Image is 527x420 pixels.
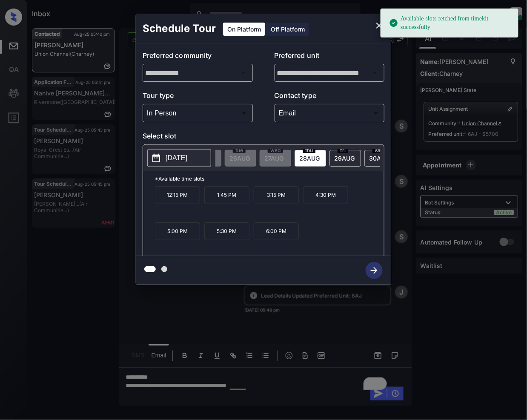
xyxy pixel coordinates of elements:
p: 3:15 PM [254,186,299,204]
div: Off Platform [266,23,309,36]
p: 12:15 PM [155,186,200,204]
div: In Person [145,106,251,120]
button: close [371,17,388,34]
p: 5:00 PM [155,222,200,240]
p: *Available time slots [155,171,384,186]
span: 28 AUG [299,155,320,162]
div: date-select [329,150,361,167]
div: Available slots fetched from timekit successfully [389,11,512,35]
span: 30 AUG [369,155,390,162]
p: Preferred unit [275,50,385,64]
p: Select slot [143,131,384,144]
div: On Platform [223,23,265,36]
p: [DATE] [166,153,187,163]
p: Tour type [143,90,253,104]
span: 29 AUG [334,155,355,162]
p: 4:30 PM [303,186,348,204]
div: Email [277,106,383,120]
p: 1:45 PM [204,186,249,204]
span: thu [303,148,315,153]
div: date-select [295,150,326,167]
button: [DATE] [147,149,211,167]
span: sat [372,148,385,153]
div: date-select [364,150,396,167]
p: Preferred community [143,50,253,64]
span: fri [338,148,348,153]
p: 6:00 PM [254,222,299,240]
p: 5:30 PM [204,222,249,240]
button: btn-next [361,259,388,282]
h2: Schedule Tour [136,14,223,43]
p: Contact type [275,90,385,104]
